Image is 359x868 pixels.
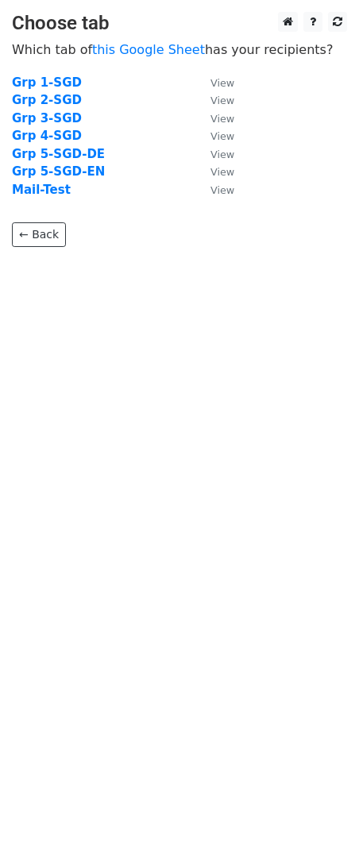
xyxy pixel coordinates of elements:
small: View [210,77,234,89]
h3: Choose tab [12,12,347,35]
a: Grp 5-SGD-EN [12,164,105,179]
a: Grp 2-SGD [12,93,82,107]
a: Grp 4-SGD [12,129,82,143]
small: View [210,166,234,178]
a: Mail-Test [12,183,71,197]
small: View [210,95,234,106]
a: View [195,75,234,90]
small: View [210,113,234,125]
a: Grp 5-SGD-DE [12,147,105,161]
small: View [210,149,234,160]
a: View [195,129,234,143]
a: View [195,111,234,125]
a: View [195,93,234,107]
a: ← Back [12,222,66,247]
a: View [195,183,234,197]
a: this Google Sheet [92,42,205,57]
small: View [210,130,234,142]
small: View [210,184,234,196]
a: Grp 1-SGD [12,75,82,90]
p: Which tab of has your recipients? [12,41,347,58]
a: View [195,147,234,161]
a: Grp 3-SGD [12,111,82,125]
a: View [195,164,234,179]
